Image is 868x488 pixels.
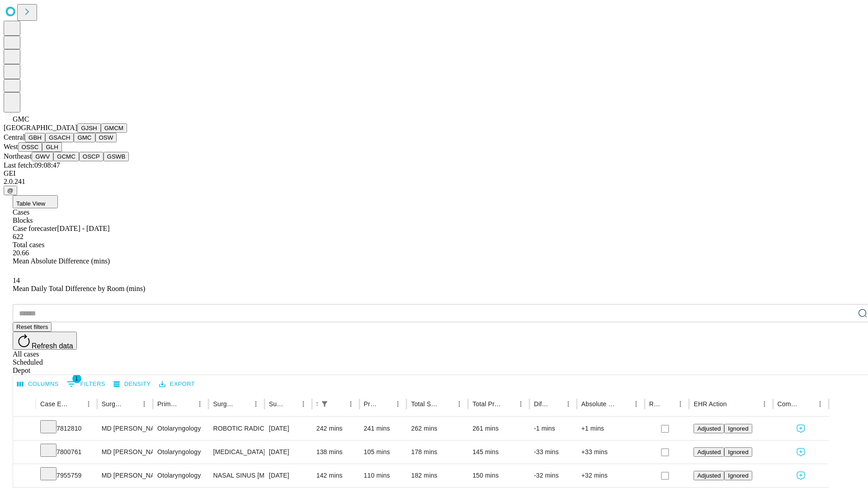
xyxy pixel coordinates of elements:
[364,400,378,408] div: Predicted In Room Duration
[40,464,93,487] div: 7955759
[332,398,344,410] button: Sort
[392,398,404,410] button: Menu
[157,377,197,391] button: Export
[79,152,104,161] button: OSCP
[814,398,826,410] button: Menu
[316,441,355,464] div: 138 mins
[562,398,575,410] button: Menu
[13,322,52,332] button: Reset filters
[65,377,108,391] button: Show filters
[40,417,93,440] div: 7812810
[728,472,748,479] span: Ignored
[269,417,307,440] div: [DATE]
[13,233,24,240] span: 622
[534,400,548,408] div: Difference
[15,377,61,391] button: Select columns
[297,398,310,410] button: Menu
[111,377,153,391] button: Density
[13,249,29,257] span: 20.66
[70,398,82,410] button: Sort
[617,398,630,410] button: Sort
[181,398,193,410] button: Sort
[72,374,81,383] span: 1
[125,398,138,410] button: Sort
[472,441,525,464] div: 145 mins
[364,441,402,464] div: 105 mins
[411,417,463,440] div: 262 mins
[364,417,402,440] div: 241 mins
[32,342,73,350] span: Refresh data
[74,133,95,142] button: GMC
[45,133,74,142] button: GSACH
[581,400,616,408] div: Absolute Difference
[104,152,129,161] button: GSWB
[7,187,14,194] span: @
[13,115,29,123] span: GMC
[40,400,69,408] div: Case Epic Id
[502,398,514,410] button: Sort
[758,398,771,410] button: Menu
[101,123,127,133] button: GMCM
[53,152,79,161] button: GCMC
[269,400,283,408] div: Surgery Date
[157,464,204,487] div: Otolaryngology
[724,424,752,433] button: Ignored
[13,332,77,350] button: Refresh data
[13,195,58,208] button: Table View
[57,225,109,232] span: [DATE] - [DATE]
[82,398,95,410] button: Menu
[697,425,721,432] span: Adjusted
[581,441,640,464] div: +33 mins
[581,464,640,487] div: +32 mins
[138,398,151,410] button: Menu
[4,133,25,141] span: Central
[102,400,124,408] div: Surgeon Name
[697,449,721,455] span: Adjusted
[472,400,501,408] div: Total Predicted Duration
[674,398,687,410] button: Menu
[778,400,800,408] div: Comments
[649,400,661,408] div: Resolved in EHR
[95,133,117,142] button: OSW
[4,178,864,186] div: 2.0.241
[213,464,259,487] div: NASAL SINUS [MEDICAL_DATA] WITH [MEDICAL_DATA] TOTAL
[13,285,145,292] span: Mean Daily Total Difference by Room (mins)
[581,417,640,440] div: +1 mins
[157,400,180,408] div: Primary Service
[4,161,60,169] span: Last fetch: 09:08:47
[453,398,466,410] button: Menu
[472,417,525,440] div: 261 mins
[534,441,572,464] div: -33 mins
[77,123,101,133] button: GJSH
[42,142,61,152] button: GLH
[549,398,562,410] button: Sort
[13,277,20,284] span: 14
[472,464,525,487] div: 150 mins
[213,417,259,440] div: ROBOTIC RADICAL RESECTION [MEDICAL_DATA]
[724,471,752,480] button: Ignored
[193,398,206,410] button: Menu
[16,324,48,330] span: Reset filters
[693,471,724,480] button: Adjusted
[316,464,355,487] div: 142 mins
[344,398,357,410] button: Menu
[411,441,463,464] div: 178 mins
[102,464,148,487] div: MD [PERSON_NAME] [PERSON_NAME]
[18,445,31,460] button: Expand
[102,441,148,464] div: MD [PERSON_NAME] [PERSON_NAME]
[661,398,674,410] button: Sort
[534,464,572,487] div: -32 mins
[213,441,259,464] div: [MEDICAL_DATA] COMPLETE
[318,398,331,410] button: Show filters
[250,398,262,410] button: Menu
[25,133,45,142] button: GBH
[534,417,572,440] div: -1 mins
[316,400,317,408] div: Scheduled In Room Duration
[697,472,721,479] span: Adjusted
[40,441,93,464] div: 7800761
[693,447,724,457] button: Adjusted
[284,398,297,410] button: Sort
[440,398,453,410] button: Sort
[13,225,57,232] span: Case forecaster
[13,241,44,249] span: Total cases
